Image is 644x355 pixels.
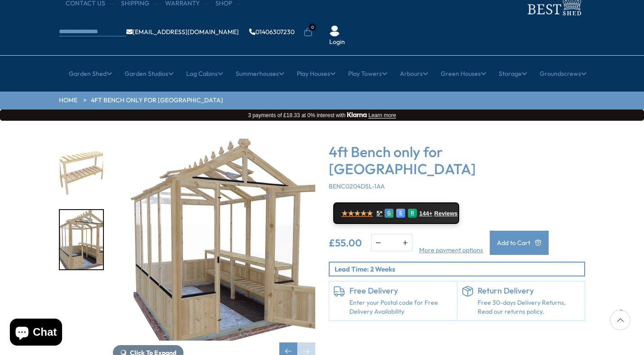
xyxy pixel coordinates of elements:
[408,209,417,218] div: R
[349,286,452,296] h6: Free Delivery
[126,29,239,35] a: [EMAIL_ADDRESS][DOMAIN_NAME]
[91,96,223,105] a: 4ft Bench only for [GEOGRAPHIC_DATA]
[60,140,103,199] img: Holkham_Greenhouse_4_Bench_A08556_200x200.jpg
[125,62,174,85] a: Garden Studios
[309,23,316,31] span: 0
[236,62,284,85] a: Summerhouses
[69,62,112,85] a: Garden Shed
[540,62,586,85] a: Groundscrews
[385,209,394,218] div: G
[333,202,459,224] a: ★★★★★ 5* G E R 144+ Reviews
[329,143,585,178] h3: 4ft Bench only for [GEOGRAPHIC_DATA]
[59,139,104,200] div: 1 / 2
[60,210,103,270] img: 2_QTY-_4_FT_BENCHES__Holkham_6x8_bdf5b777-b9ca-48bf-a6e8-d052ad239274_200x200.jpg
[419,246,483,255] a: More payment options
[478,286,581,296] h6: Return Delivery
[497,240,530,246] span: Add to Cart
[349,298,452,316] a: Enter your Postal code for Free Delivery Availability
[490,231,549,254] button: Add to Cart
[297,62,335,85] a: Play Houses
[400,62,428,85] a: Arbours
[329,26,340,36] img: User Icon
[186,62,223,85] a: Log Cabins
[396,209,405,218] div: E
[348,62,387,85] a: Play Towers
[7,319,65,348] inbox-online-store-chat: Shopify online store chat
[419,210,432,217] span: 144+
[441,62,486,85] a: Green Houses
[329,238,362,248] ins: £55.00
[341,209,373,218] span: ★★★★★
[478,298,581,316] p: Free 30-days Delivery Returns, Read our returns policy.
[113,139,315,341] img: 4ft Bench only for Shire Holkham Greenhouse
[335,264,584,274] p: Lead Time: 2 Weeks
[329,182,385,190] span: BENC0204DSL-1AA
[59,209,104,271] div: 2 / 2
[304,28,313,37] a: 0
[59,96,77,105] a: HOME
[329,38,345,47] a: Login
[434,210,458,217] span: Reviews
[249,29,295,35] a: 01406307230
[499,62,527,85] a: Storage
